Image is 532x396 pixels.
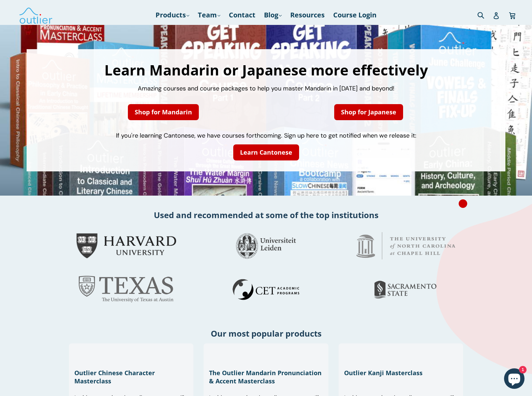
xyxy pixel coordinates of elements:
a: Team [194,9,224,21]
a: Products [152,9,193,21]
inbox-online-store-chat: Shopify online store chat [502,368,527,391]
h3: Outlier Chinese Character Masterclass [74,369,188,385]
h3: Outlier Kanji Masterclass [344,369,458,377]
img: Outlier Linguistics [19,5,53,25]
a: Blog [261,9,285,21]
a: Learn Cantonese [233,144,299,160]
span: If you're learning Cantonese, we have courses forthcoming. Sign up here to get notified when we r... [116,131,416,140]
a: Shop for Japanese [334,104,403,120]
a: Contact [225,9,259,21]
h1: Learn Mandarin or Japanese more effectively [33,63,499,77]
a: Resources [287,9,328,21]
a: Shop for Mandarin [128,104,199,120]
input: Search [476,8,494,22]
span: Amazing courses and course packages to help you master Mandarin in [DATE] and beyond! [138,84,395,93]
h3: The Outlier Mandarin Pronunciation & Accent Masterclass [209,369,323,385]
a: Course Login [330,9,380,21]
